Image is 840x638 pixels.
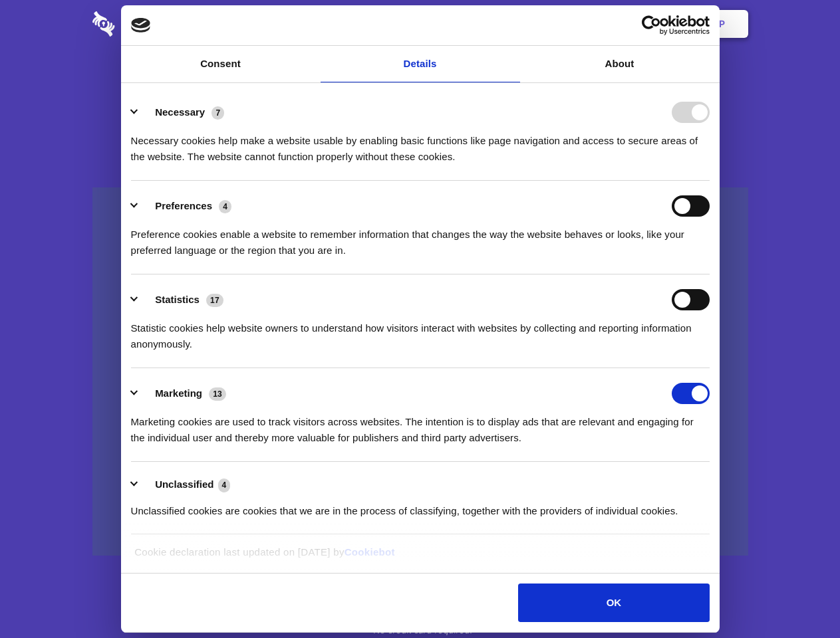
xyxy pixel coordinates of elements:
h4: Auto-redaction of sensitive data, encrypted data sharing and self-destructing private chats. Shar... [92,121,748,165]
div: Marketing cookies are used to track visitors across websites. The intention is to display ads tha... [131,404,710,446]
h1: Eliminate Slack Data Loss. [92,60,748,108]
a: About [520,46,720,82]
span: 4 [219,200,231,213]
span: 17 [206,294,223,307]
button: Statistics (17) [131,289,232,310]
a: Consent [121,46,321,82]
span: 13 [209,387,226,401]
img: logo-wordmark-white-trans-d4663122ce5f474addd5e946df7df03e33cb6a1c49d2221995e7729f52c070b2.svg [92,11,206,37]
button: Marketing (13) [131,383,235,404]
label: Necessary [155,106,205,118]
div: Cookie declaration last updated on [DATE] by [124,544,716,570]
div: Unclassified cookies are cookies that we are in the process of classifying, together with the pro... [131,493,710,519]
button: Unclassified (4) [131,477,239,493]
button: Preferences (4) [131,195,240,217]
iframe: Drift Widget Chat Controller [773,572,824,622]
img: logo [131,18,151,33]
a: Details [321,46,520,82]
div: Statistic cookies help website owners to understand how visitors interact with websites by collec... [131,310,710,352]
a: Login [603,3,661,45]
a: Wistia video thumbnail [92,187,748,556]
label: Marketing [155,387,202,399]
button: OK [518,584,709,622]
label: Preferences [155,200,212,211]
span: 7 [211,106,224,120]
a: Usercentrics Cookiebot - opens in a new window [593,15,710,35]
a: Contact [539,3,601,45]
div: Necessary cookies help make a website usable by enabling basic functions like page navigation and... [131,123,710,165]
div: Preference cookies enable a website to remember information that changes the way the website beha... [131,217,710,259]
a: Cookiebot [345,546,395,558]
a: Pricing [390,3,448,45]
span: 4 [218,478,231,492]
label: Statistics [155,294,200,305]
button: Necessary (7) [131,102,233,123]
